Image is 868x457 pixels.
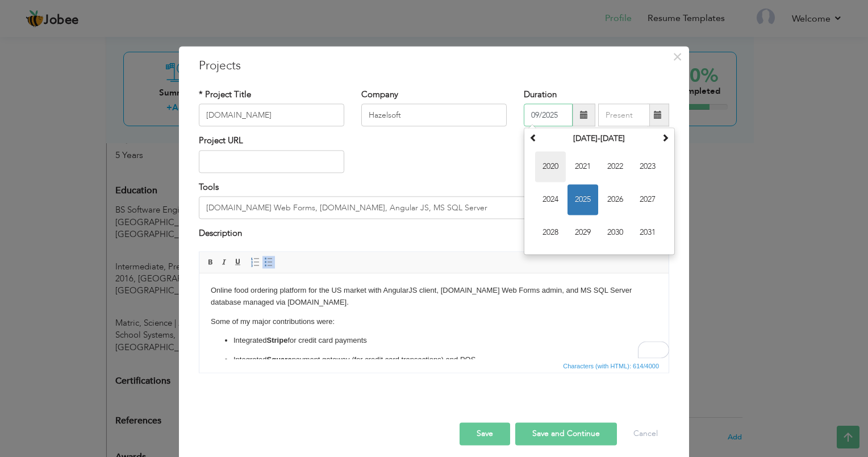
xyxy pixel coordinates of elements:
[11,11,458,35] p: Online food ordering platform for the US market with AngularJS client, [DOMAIN_NAME] Web Forms ad...
[524,104,573,127] input: From
[600,152,631,182] span: 2022
[661,134,669,142] span: Next Decade
[218,256,231,268] a: Italic
[68,82,93,90] strong: Square
[598,104,650,127] input: Present
[567,185,598,215] span: 2025
[249,256,261,268] a: Insert/Remove Numbered List
[199,135,243,147] label: Project URL
[668,48,686,66] button: Close
[600,185,631,215] span: 2026
[262,256,275,268] a: Insert/Remove Bulleted List
[34,61,435,73] p: Integrated for credit card payments
[199,89,251,101] label: * Project Title
[361,89,398,101] label: Company
[673,47,682,67] span: ×
[199,228,242,240] label: Description
[567,218,598,248] span: 2029
[205,256,217,268] a: Bold
[561,361,662,371] div: Statistics
[515,422,617,445] button: Save and Continue
[460,422,510,445] button: Save
[632,152,663,182] span: 2023
[535,152,566,182] span: 2020
[232,256,244,268] a: Underline
[540,131,658,148] th: Select Decade
[199,181,219,193] label: Tools
[632,218,663,248] span: 2031
[535,218,566,248] span: 2028
[567,152,598,182] span: 2021
[199,57,669,74] h3: Projects
[600,218,631,248] span: 2030
[529,134,537,142] span: Previous Decade
[632,185,663,215] span: 2027
[535,185,566,215] span: 2024
[34,81,435,93] p: Integrated payment gateway ( for credit card transactions ) and POS
[524,89,557,101] label: Duration
[11,43,458,55] p: Some of my major contributions were:
[11,11,458,150] body: To enrich screen reader interactions, please activate Accessibility in Grammarly extension settings
[199,273,669,359] iframe: Rich Text Editor, projectEditor
[561,361,661,371] span: Characters (with HTML): 614/4000
[68,63,89,71] strong: Stripe
[622,422,669,445] button: Cancel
